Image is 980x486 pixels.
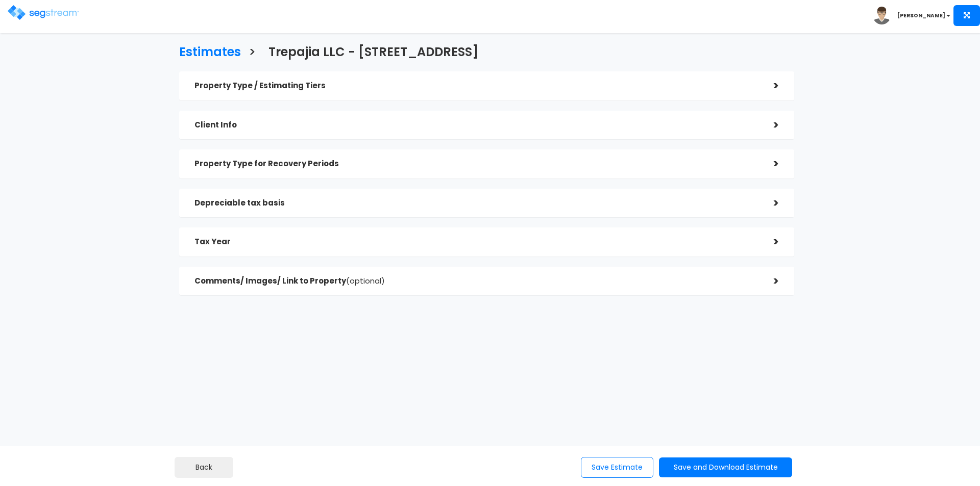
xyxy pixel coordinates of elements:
button: Back [175,457,233,478]
span: (optional) [346,275,385,286]
b: [PERSON_NAME] [897,12,945,19]
div: > [758,78,779,94]
a: Estimates [171,35,241,66]
div: > [758,195,779,211]
img: avatar.png [873,7,891,24]
div: > [758,117,779,133]
button: Save Estimate [581,457,653,478]
h3: Trepajia LLC - [STREET_ADDRESS] [268,45,479,61]
div: > [758,273,779,289]
h3: Estimates [179,45,241,61]
a: Trepajia LLC - [STREET_ADDRESS] [261,35,479,66]
h5: Property Type / Estimating Tiers [194,82,758,90]
h5: Property Type for Recovery Periods [194,160,758,168]
button: Save and Download Estimate [659,457,792,477]
div: > [758,234,779,250]
img: logo.png [8,5,79,20]
h5: Tax Year [194,238,758,246]
h3: > [249,45,256,61]
div: > [758,156,779,172]
h5: Depreciable tax basis [194,199,758,208]
h5: Comments/ Images/ Link to Property [194,277,758,286]
h5: Client Info [194,121,758,130]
